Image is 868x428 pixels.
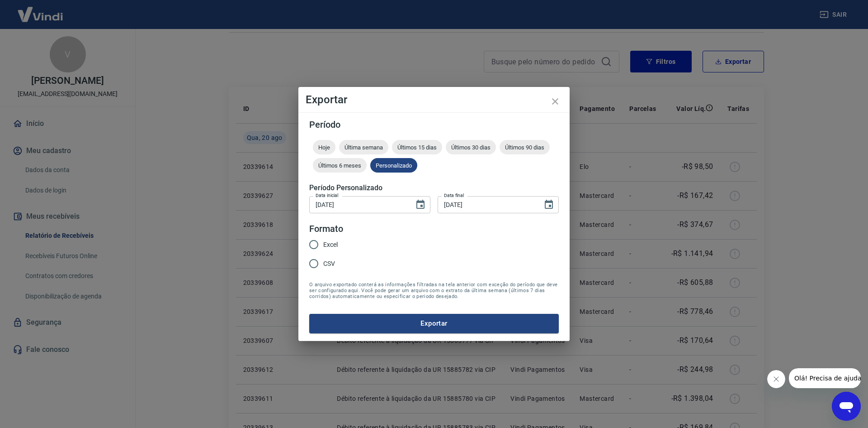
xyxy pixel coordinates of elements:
[446,140,496,154] div: Últimos 30 dias
[323,240,338,250] span: Excel
[313,140,335,154] div: Hoje
[544,91,566,112] button: close
[306,94,562,105] h4: Exportar
[370,162,417,169] span: Personalizado
[446,144,496,151] span: Últimos 30 dias
[309,183,559,192] h5: Período Personalizado
[316,192,339,199] label: Data inicial
[438,196,536,213] input: DD/MM/YYYY
[339,140,388,154] div: Última semana
[309,314,559,333] button: Exportar
[540,196,558,214] button: Choose date, selected date is 20 de ago de 2025
[309,196,408,213] input: DD/MM/YYYY
[313,162,367,169] span: Últimos 6 meses
[323,259,335,269] span: CSV
[309,120,559,129] h5: Período
[767,370,785,388] iframe: Fechar mensagem
[5,6,76,14] span: Olá! Precisa de ajuda?
[411,196,429,214] button: Choose date, selected date is 5 de ago de 2025
[392,140,442,154] div: Últimos 15 dias
[339,144,388,151] span: Última semana
[309,222,343,236] legend: Formato
[832,392,861,421] iframe: Botão para abrir a janela de mensagens
[500,140,550,154] div: Últimos 90 dias
[789,368,861,388] iframe: Mensagem da empresa
[309,282,559,299] span: O arquivo exportado conterá as informações filtradas na tela anterior com exceção do período que ...
[444,192,464,199] label: Data final
[500,144,550,151] span: Últimos 90 dias
[392,144,442,151] span: Últimos 15 dias
[370,158,417,173] div: Personalizado
[313,144,335,151] span: Hoje
[313,158,367,173] div: Últimos 6 meses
